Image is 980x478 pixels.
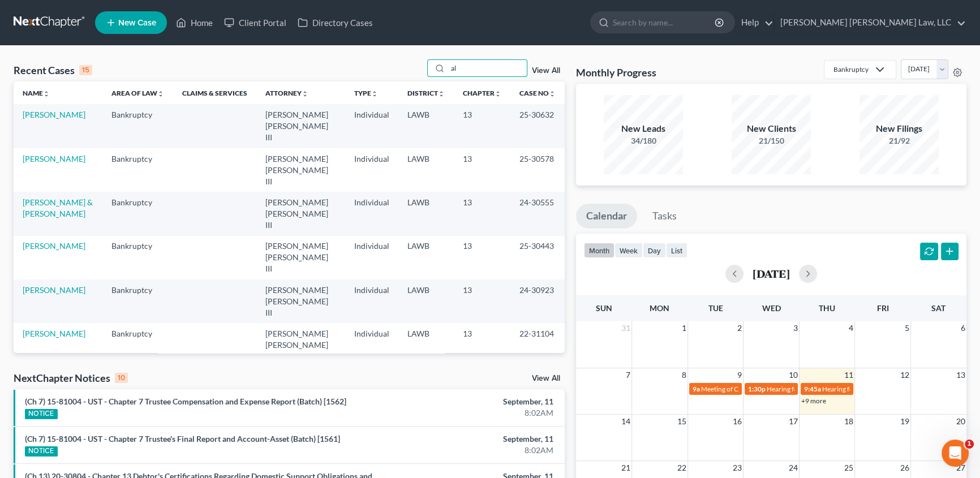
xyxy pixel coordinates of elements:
[23,89,50,97] a: Nameunfold_more
[614,243,643,258] button: week
[775,12,966,33] a: [PERSON_NAME] [PERSON_NAME] Law, LLC
[23,154,85,163] a: [PERSON_NAME]
[620,415,631,428] span: 14
[843,415,854,428] span: 18
[345,236,398,279] td: Individual
[899,368,910,382] span: 12
[454,279,510,323] td: 13
[385,433,553,445] div: September, 11
[302,91,308,97] i: unfold_more
[102,104,173,148] td: Bankruptcy
[157,91,164,97] i: unfold_more
[732,122,811,135] div: New Clients
[454,192,510,235] td: 13
[173,81,256,104] th: Claims & Services
[218,12,292,33] a: Client Portal
[519,89,556,97] a: Case Nounfold_more
[676,461,687,475] span: 22
[102,279,173,323] td: Bankruptcy
[454,236,510,279] td: 13
[736,321,743,335] span: 2
[25,397,346,406] a: (Ch 7) 15-81004 - UST - Chapter 7 Trustee Compensation and Expense Report (Batch) [1562]
[701,385,827,393] span: Meeting of Creditors for [PERSON_NAME]
[448,60,527,76] input: Search by name...
[604,122,683,135] div: New Leads
[819,303,835,313] span: Thu
[620,321,631,335] span: 31
[398,104,454,148] td: LAWB
[510,279,565,323] td: 24-30923
[955,368,966,382] span: 13
[804,385,821,393] span: 9:45a
[25,434,340,443] a: (Ch 7) 15-81004 - UST - Chapter 7 Trustee's Final Report and Account-Asset (Batch) [1561]
[767,385,855,393] span: Hearing for [PERSON_NAME]
[256,236,345,279] td: [PERSON_NAME] [PERSON_NAME] III
[676,415,687,428] span: 15
[643,243,666,258] button: day
[345,192,398,235] td: Individual
[79,65,92,75] div: 15
[14,371,128,385] div: NextChapter Notices
[398,323,454,367] td: LAWB
[345,279,398,323] td: Individual
[510,323,565,367] td: 22-31104
[438,91,445,97] i: unfold_more
[265,89,308,97] a: Attorneyunfold_more
[345,148,398,192] td: Individual
[102,236,173,279] td: Bankruptcy
[732,461,743,475] span: 23
[904,321,910,335] span: 5
[354,89,378,97] a: Typeunfold_more
[899,415,910,428] span: 19
[532,67,560,75] a: View All
[532,374,560,382] a: View All
[642,204,687,229] a: Tasks
[843,368,854,382] span: 11
[14,63,92,77] div: Recent Cases
[345,323,398,367] td: Individual
[463,89,501,97] a: Chapterunfold_more
[23,110,85,119] a: [PERSON_NAME]
[510,236,565,279] td: 25-30443
[942,440,969,467] iframe: Intercom live chat
[788,368,799,382] span: 10
[510,192,565,235] td: 24-30555
[584,243,614,258] button: month
[833,64,869,74] div: Bankruptcy
[292,12,379,33] a: Directory Cases
[454,148,510,192] td: 13
[666,243,687,258] button: list
[371,91,378,97] i: unfold_more
[960,321,966,335] span: 6
[256,192,345,235] td: [PERSON_NAME] [PERSON_NAME] III
[454,323,510,367] td: 13
[256,104,345,148] td: [PERSON_NAME] [PERSON_NAME] III
[115,373,128,383] div: 10
[732,415,743,428] span: 16
[859,122,939,135] div: New Filings
[604,135,683,147] div: 34/180
[955,415,966,428] span: 20
[549,91,556,97] i: unfold_more
[495,91,501,97] i: unfold_more
[748,385,766,393] span: 1:30p
[576,66,656,79] h3: Monthly Progress
[23,329,85,338] a: [PERSON_NAME]
[788,461,799,475] span: 24
[576,204,637,229] a: Calendar
[732,135,811,147] div: 21/150
[407,89,445,97] a: Districtunfold_more
[510,104,565,148] td: 25-30632
[170,12,218,33] a: Home
[877,303,889,313] span: Fri
[454,104,510,148] td: 13
[753,268,790,279] h2: [DATE]
[625,368,631,382] span: 7
[596,303,612,313] span: Sun
[965,440,974,449] span: 1
[398,148,454,192] td: LAWB
[385,445,553,456] div: 8:02AM
[736,368,743,382] span: 9
[801,397,826,405] a: +9 more
[118,19,156,27] span: New Case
